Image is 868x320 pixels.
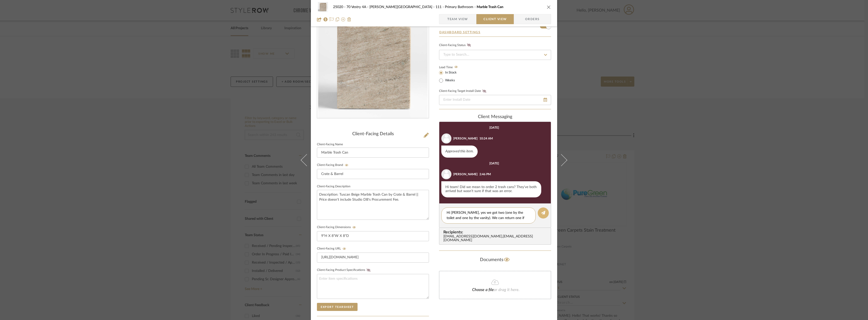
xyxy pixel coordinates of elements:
span: or drag it here. [494,288,520,292]
span: Team View [447,14,468,24]
span: Client View [483,14,507,24]
div: Documents [439,256,551,264]
div: Hi team! Did we mean to order 2 trash cans? They've both arrived but wasn't sure if that was an e... [441,181,541,197]
button: Lead Time [453,65,459,70]
label: Client-Facing Description [317,185,350,188]
button: Export Tearsheet [317,303,358,311]
div: [PERSON_NAME] [453,136,478,141]
label: Client-Facing Product Specifications [317,268,372,272]
div: [PERSON_NAME] [453,172,478,176]
span: 25020 - 70 Vestry 4A - [PERSON_NAME][GEOGRAPHIC_DATA] [333,5,436,9]
label: Client-Facing Dimensions [317,226,358,229]
img: Remove from project [347,17,351,21]
img: e8a7a72c-2b6a-4495-83e1-eecbd49eb23f_436x436.jpg [318,9,428,118]
label: Client-Facing URL [317,247,348,251]
button: Client-Facing Dimensions [351,226,358,229]
img: e8a7a72c-2b6a-4495-83e1-eecbd49eb23f_48x40.jpg [317,2,329,12]
label: Client-Facing Name [317,143,343,146]
img: user_avatar.png [441,169,451,179]
span: 111 - Primary Bathroom [436,5,477,9]
input: Type to Search… [439,50,551,60]
mat-radio-group: Select item type [439,69,465,84]
button: Client-Facing Product Specifications [365,268,372,272]
span: Recipients: [443,230,549,234]
label: Weeks [444,78,455,83]
div: 10:24 AM [479,136,493,141]
button: close [547,5,551,9]
div: Client-Facing Status [439,43,472,48]
label: Client-Facing Target Install Date [439,89,488,93]
label: In Stock [444,70,457,75]
img: user_avatar.png [441,133,451,144]
div: 0 [317,9,429,118]
input: Enter Install Date [439,95,551,105]
input: Enter Client-Facing Item Name [317,148,429,158]
button: Client-Facing URL [341,247,348,251]
input: Enter Client-Facing Brand [317,169,429,179]
div: [EMAIL_ADDRESS][DOMAIN_NAME] , [EMAIL_ADDRESS][DOMAIN_NAME] [443,235,549,243]
div: Approved this item. [441,146,478,158]
div: Client-Facing Details [317,131,429,137]
input: Enter item dimensions [317,231,429,241]
span: Orders [520,14,545,24]
button: Client-Facing Target Install Date [481,89,488,93]
div: 2:46 PM [479,172,491,176]
button: Dashboard Settings [439,30,481,34]
button: Client-Facing Brand [343,163,350,167]
span: Choose a file [472,288,494,292]
label: Client-Facing Brand [317,163,350,167]
label: Lead Time [439,65,465,69]
span: Marble Trash Can [477,5,503,9]
input: Enter item URL [317,253,429,263]
div: [DATE] [489,162,499,165]
div: [DATE] [489,126,499,129]
div: client Messaging [439,114,551,120]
